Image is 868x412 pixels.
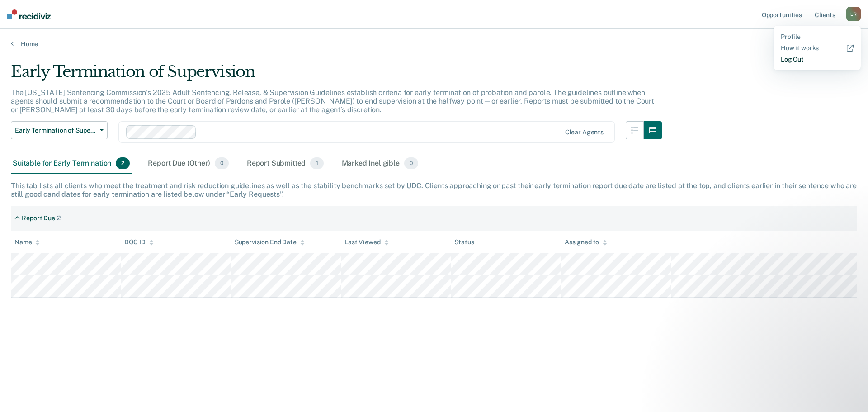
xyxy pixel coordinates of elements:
[781,56,854,63] a: Log Out
[781,33,854,41] a: Profile
[344,238,388,246] div: Last Viewed
[11,40,857,48] a: Home
[245,154,325,174] div: Report Submitted1
[310,157,323,169] span: 1
[340,154,420,174] div: Marked Ineligible0
[7,9,51,19] img: Recidiviz
[781,44,854,52] a: How it works
[116,157,130,169] span: 2
[565,238,607,246] div: Assigned to
[57,214,61,222] div: 2
[565,128,604,136] div: Clear agents
[11,211,64,226] div: Report Due2
[14,238,40,246] div: Name
[846,7,861,21] div: L R
[11,62,662,88] div: Early Termination of Supervision
[22,214,55,222] div: Report Due
[146,154,230,174] div: Report Due (Other)0
[11,88,654,114] p: The [US_STATE] Sentencing Commission’s 2025 Adult Sentencing, Release, & Supervision Guidelines e...
[11,181,857,199] div: This tab lists all clients who meet the treatment and risk reduction guidelines as well as the st...
[404,157,418,169] span: 0
[215,157,229,169] span: 0
[15,127,96,134] span: Early Termination of Supervision
[454,238,474,246] div: Status
[235,238,305,246] div: Supervision End Date
[11,121,108,139] button: Early Termination of Supervision
[124,238,153,246] div: DOC ID
[11,154,132,174] div: Suitable for Early Termination2
[846,7,861,21] button: LR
